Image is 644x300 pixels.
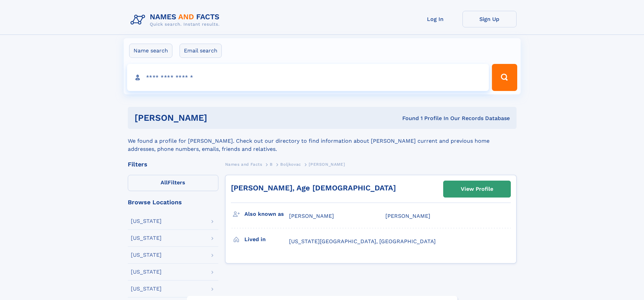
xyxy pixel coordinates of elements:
div: Browse Locations [128,199,218,205]
button: Search Button [492,64,517,91]
span: B [270,162,273,167]
span: All [161,179,168,186]
label: Email search [180,44,222,58]
span: [PERSON_NAME] [309,162,345,167]
a: [PERSON_NAME], Age [DEMOGRAPHIC_DATA] [231,184,396,192]
img: Logo Names and Facts [128,11,225,29]
a: B [270,160,273,168]
h1: [PERSON_NAME] [135,114,305,122]
div: Filters [128,161,218,167]
div: [US_STATE] [131,235,162,241]
div: [US_STATE] [131,218,162,224]
div: View Profile [461,181,493,197]
div: [US_STATE] [131,252,162,258]
h3: Lived in [244,234,289,245]
a: Boljkovac [280,160,301,168]
h3: Also known as [244,208,289,220]
div: Found 1 Profile In Our Records Database [305,115,510,122]
input: search input [127,64,489,91]
div: We found a profile for [PERSON_NAME]. Check out our directory to find information about [PERSON_N... [128,129,517,153]
span: Boljkovac [280,162,301,167]
a: Log In [408,11,462,27]
span: [PERSON_NAME] [289,213,334,219]
label: Filters [128,175,218,191]
div: [US_STATE] [131,269,162,275]
label: Name search [129,44,172,58]
a: Sign Up [462,11,517,27]
a: Names and Facts [225,160,262,168]
a: View Profile [444,181,510,197]
span: [US_STATE][GEOGRAPHIC_DATA], [GEOGRAPHIC_DATA] [289,238,436,245]
div: [US_STATE] [131,286,162,292]
span: [PERSON_NAME] [385,213,430,219]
